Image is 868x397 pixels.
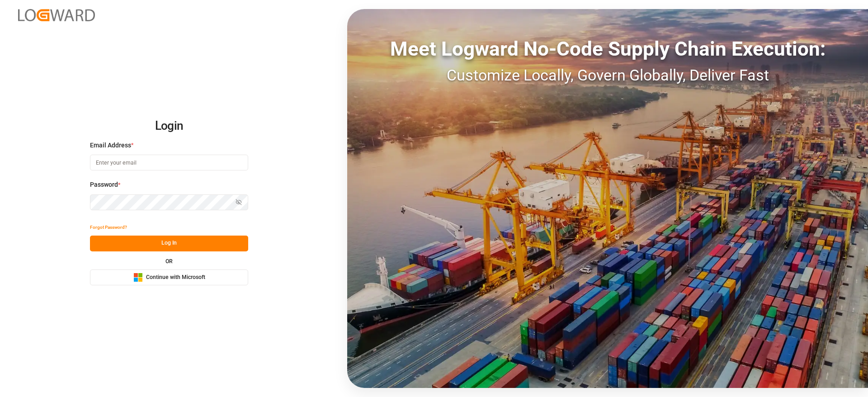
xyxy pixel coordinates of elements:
[90,269,248,285] button: Continue with Microsoft
[347,64,868,87] div: Customize Locally, Govern Globally, Deliver Fast
[90,220,127,236] button: Forgot Password?
[90,236,248,251] button: Log In
[90,155,248,170] input: Enter your email
[90,141,131,150] span: Email Address
[165,259,173,264] small: OR
[347,34,868,64] div: Meet Logward No-Code Supply Chain Execution:
[146,274,205,282] span: Continue with Microsoft
[18,9,95,21] img: Logward_new_orange.png
[90,180,118,189] span: Password
[90,112,248,141] h2: Login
